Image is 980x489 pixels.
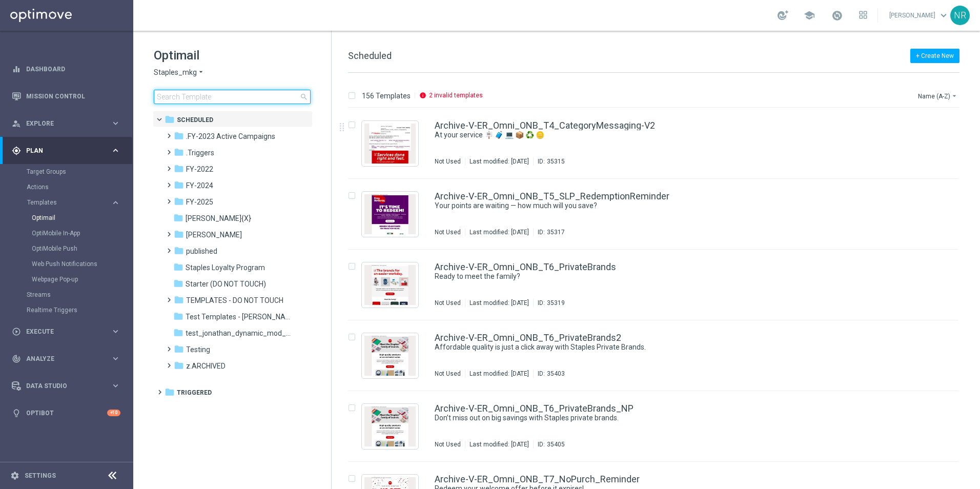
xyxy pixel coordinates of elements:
[11,382,121,390] div: Data Studio keyboard_arrow_right
[107,410,120,416] div: +10
[186,247,217,256] span: published
[186,148,214,157] span: .Triggers
[12,65,21,74] i: equalizer
[197,68,205,77] i: arrow_drop_down
[12,354,111,363] div: Analyze
[154,68,197,77] span: Staples_mkg
[300,93,308,101] span: search
[338,250,978,320] div: Press SPACE to select this row.
[154,90,311,104] input: Search Template
[186,197,213,207] span: FY-2025
[11,355,121,363] button: track_changes Analyze keyboard_arrow_right
[27,179,132,195] div: Actions
[12,146,111,155] div: Plan
[32,260,107,268] a: Web Push Notifications
[12,327,21,336] i: play_circle_outline
[111,146,120,155] i: keyboard_arrow_right
[364,194,416,234] img: 35317.jpeg
[174,246,184,256] i: folder
[435,262,616,272] a: Archive-V-ER_Omni_ONB_T6_PrivateBrands
[32,272,132,287] div: Webpage Pop-up
[888,8,950,23] a: [PERSON_NAME]keyboard_arrow_down
[917,90,959,102] button: Name (A-Z)arrow_drop_down
[435,192,669,201] a: Archive-V-ER_Omni_ONB_T5_SLP_RedemptionReminder
[186,361,226,371] span: z.ARCHIVED
[429,91,483,99] p: 2 invalid templates
[465,440,533,449] div: Last modified: [DATE]
[950,6,970,25] div: NR
[804,10,815,21] span: school
[27,164,132,179] div: Target Groups
[338,320,978,391] div: Press SPACE to select this row.
[27,302,132,318] div: Realtime Triggers
[435,440,461,449] div: Not Used
[435,413,892,423] a: Don’t miss out on big savings with Staples private brands.
[186,296,283,305] span: TEMPLATES - DO NOT TOUCH
[174,164,184,174] i: folder
[165,114,175,125] i: folder
[32,229,107,237] a: OptiMobile In-App
[12,83,120,110] div: Mission Control
[435,157,461,166] div: Not Used
[186,329,291,338] span: test_jonathan_dynamic_mod_{X}
[338,108,978,179] div: Press SPACE to select this row.
[32,210,132,226] div: Optimail
[338,391,978,462] div: Press SPACE to select this row.
[186,279,266,289] span: Starter (DO NOT TOUCH)
[12,119,111,128] div: Explore
[154,47,311,64] h1: Optimail
[910,49,959,63] button: + Create New
[174,196,184,207] i: folder
[154,68,205,77] button: Staples_mkg arrow_drop_down
[12,381,111,391] div: Data Studio
[12,119,21,128] i: person_search
[435,413,915,423] div: Don’t miss out on big savings with Staples private brands.
[25,473,56,479] a: Settings
[27,287,132,302] div: Streams
[186,214,251,223] span: jonathan_pr_test_{X}
[27,183,107,191] a: Actions
[435,272,915,281] div: Ready to meet the family?
[174,131,184,141] i: folder
[26,148,111,154] span: Plan
[32,241,132,256] div: OptiMobile Push
[11,119,121,128] button: person_search Explore keyboard_arrow_right
[465,228,533,236] div: Last modified: [DATE]
[174,147,184,157] i: folder
[32,256,132,272] div: Web Push Notifications
[435,201,915,211] div: Your points are waiting — how much will you save?
[186,230,242,239] span: jonathan_testing_folder
[533,228,565,236] div: ID:
[435,299,461,307] div: Not Used
[11,409,121,417] div: lightbulb Optibot +10
[173,311,183,321] i: folder
[435,228,461,236] div: Not Used
[26,329,111,335] span: Execute
[11,92,121,100] button: Mission Control
[11,65,121,73] button: equalizer Dashboard
[27,199,100,206] span: Templates
[26,356,111,362] span: Analyze
[165,387,175,397] i: folder
[12,146,21,155] i: gps_fixed
[465,157,533,166] div: Last modified: [DATE]
[938,10,949,21] span: keyboard_arrow_down
[435,121,655,130] a: Archive-V-ER_Omni_ONB_T4_CategoryMessaging-V2
[32,214,107,222] a: Optimail
[27,306,107,314] a: Realtime Triggers
[11,147,121,155] button: gps_fixed Plan keyboard_arrow_right
[435,342,892,352] a: Affordable quality is just a click away with Staples Private Brands.
[174,344,184,354] i: folder
[186,132,275,141] span: .FY-2023 Active Campaigns
[174,180,184,190] i: folder
[465,299,533,307] div: Last modified: [DATE]
[174,295,184,305] i: folder
[12,327,111,336] div: Execute
[186,312,291,321] span: Test Templates - Jonas
[32,275,107,283] a: Webpage Pop-up
[435,272,892,281] a: Ready to meet the family?
[174,229,184,239] i: folder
